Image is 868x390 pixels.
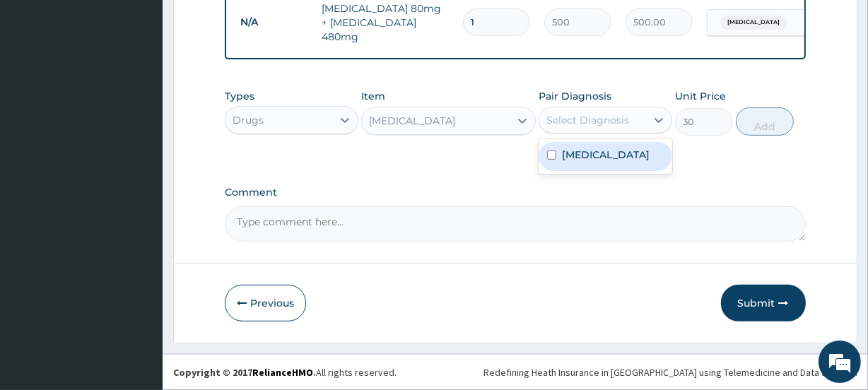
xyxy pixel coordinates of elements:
[82,110,195,252] span: We're online!
[736,107,794,136] button: Add
[546,113,629,127] div: Select Diagnosis
[675,89,726,103] label: Unit Price
[7,249,269,298] textarea: Type your message and hit 'Enter'
[233,113,264,127] div: Drugs
[163,354,868,390] footer: All rights reserved.
[721,285,806,321] button: Submit
[369,114,455,128] div: [MEDICAL_DATA]
[26,71,57,106] img: d_794563401_company_1708531726252_794563401
[173,366,316,379] strong: Copyright © 2017 .
[233,9,315,35] td: N/A
[539,89,611,103] label: Pair Diagnosis
[225,90,254,102] label: Types
[483,365,857,379] div: Redefining Heath Insurance in [GEOGRAPHIC_DATA] using Telemedicine and Data Science!
[720,16,787,30] span: [MEDICAL_DATA]
[562,148,650,162] label: [MEDICAL_DATA]
[232,7,266,41] div: Minimize live chat window
[225,285,306,321] button: Previous
[361,89,385,103] label: Item
[225,187,805,199] label: Comment
[74,79,237,97] div: Chat with us now
[252,366,313,379] a: RelianceHMO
